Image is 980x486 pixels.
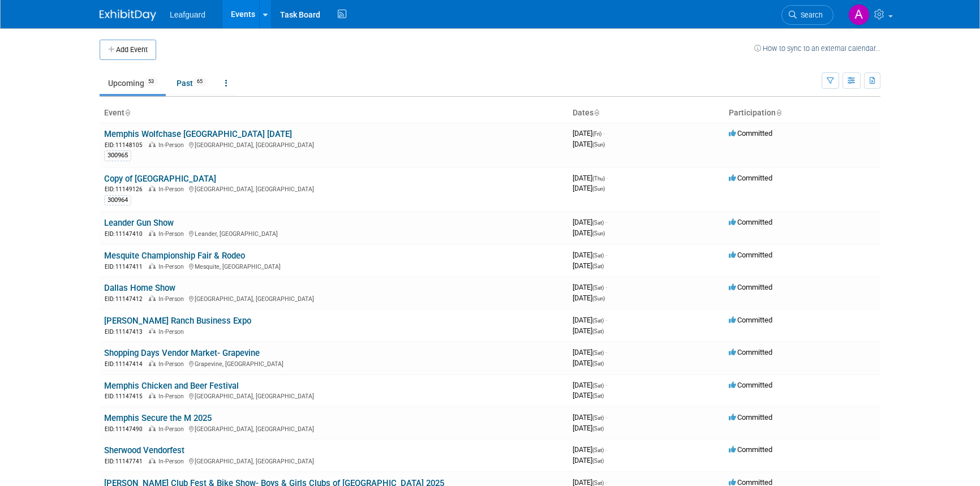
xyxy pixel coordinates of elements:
[607,174,608,182] span: -
[104,229,564,238] div: Leander, [GEOGRAPHIC_DATA]
[105,296,147,302] span: EID: 11147412
[158,186,187,193] span: In-Person
[729,283,772,291] span: Committed
[592,360,604,367] span: (Sat)
[568,104,724,123] th: Dates
[104,316,251,326] a: [PERSON_NAME] Ranch Business Expo
[592,480,604,486] span: (Sat)
[573,456,604,465] span: [DATE]
[105,142,147,148] span: EID: 11148105
[592,415,604,421] span: (Sat)
[149,425,156,431] img: In-Person Event
[729,316,772,324] span: Committed
[729,129,772,137] span: Committed
[729,348,772,356] span: Committed
[592,447,604,453] span: (Sat)
[605,251,607,259] span: -
[105,264,147,270] span: EID: 11147411
[797,11,823,19] span: Search
[149,186,156,191] img: In-Person Event
[105,186,147,192] span: EID: 11149126
[729,413,772,422] span: Committed
[594,108,599,117] a: Sort by Start Date
[170,10,205,19] span: Leafguard
[729,445,772,454] span: Committed
[573,174,608,182] span: [DATE]
[592,285,604,291] span: (Sat)
[573,445,607,454] span: [DATE]
[729,251,772,259] span: Committed
[592,328,604,334] span: (Sat)
[158,360,187,368] span: In-Person
[592,263,604,269] span: (Sat)
[100,40,156,60] button: Add Event
[729,218,772,226] span: Committed
[592,393,604,399] span: (Sat)
[158,263,187,270] span: In-Person
[104,174,216,184] a: Copy of [GEOGRAPHIC_DATA]
[158,230,187,238] span: In-Person
[149,230,156,236] img: In-Person Event
[158,425,187,433] span: In-Person
[145,78,157,86] span: 53
[573,381,607,389] span: [DATE]
[158,141,187,149] span: In-Person
[592,175,605,182] span: (Thu)
[104,445,184,455] a: Sherwood Vendorfest
[105,361,147,367] span: EID: 11147414
[158,295,187,303] span: In-Person
[592,317,604,324] span: (Sat)
[158,458,187,465] span: In-Person
[592,350,604,356] span: (Sat)
[105,329,147,335] span: EID: 11147413
[573,348,607,356] span: [DATE]
[104,391,564,401] div: [GEOGRAPHIC_DATA], [GEOGRAPHIC_DATA]
[573,218,607,226] span: [DATE]
[605,218,607,226] span: -
[573,326,604,335] span: [DATE]
[592,425,604,432] span: (Sat)
[104,140,564,149] div: [GEOGRAPHIC_DATA], [GEOGRAPHIC_DATA]
[605,445,607,454] span: -
[158,328,187,336] span: In-Person
[105,458,147,465] span: EID: 11147741
[104,381,239,391] a: Memphis Chicken and Beer Festival
[848,4,870,25] img: Arlene Duncan
[104,129,292,139] a: Memphis Wolfchase [GEOGRAPHIC_DATA] [DATE]
[104,283,175,293] a: Dallas Home Show
[573,184,605,192] span: [DATE]
[605,381,607,389] span: -
[605,348,607,356] span: -
[776,108,781,117] a: Sort by Participation Type
[104,348,260,358] a: Shopping Days Vendor Market- Grapevine
[105,426,147,432] span: EID: 11147490
[573,251,607,259] span: [DATE]
[149,458,156,463] img: In-Person Event
[729,174,772,182] span: Committed
[592,131,601,137] span: (Fri)
[104,261,564,271] div: Mesquite, [GEOGRAPHIC_DATA]
[149,295,156,301] img: In-Person Event
[104,150,131,161] div: 300965
[104,456,564,466] div: [GEOGRAPHIC_DATA], [GEOGRAPHIC_DATA]
[104,184,564,193] div: [GEOGRAPHIC_DATA], [GEOGRAPHIC_DATA]
[104,251,245,261] a: Mesquite Championship Fair & Rodeo
[104,218,174,228] a: Leander Gun Show
[781,5,833,25] a: Search
[100,10,156,21] img: ExhibitDay
[573,283,607,291] span: [DATE]
[573,424,604,432] span: [DATE]
[105,231,147,237] span: EID: 11147410
[573,294,605,302] span: [DATE]
[573,413,607,422] span: [DATE]
[104,413,212,423] a: Memphis Secure the M 2025
[104,359,564,368] div: Grapevine, [GEOGRAPHIC_DATA]
[100,104,568,123] th: Event
[194,78,206,86] span: 65
[573,140,605,148] span: [DATE]
[724,104,880,123] th: Participation
[573,229,605,237] span: [DATE]
[605,413,607,422] span: -
[573,261,604,270] span: [DATE]
[149,360,156,366] img: In-Person Event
